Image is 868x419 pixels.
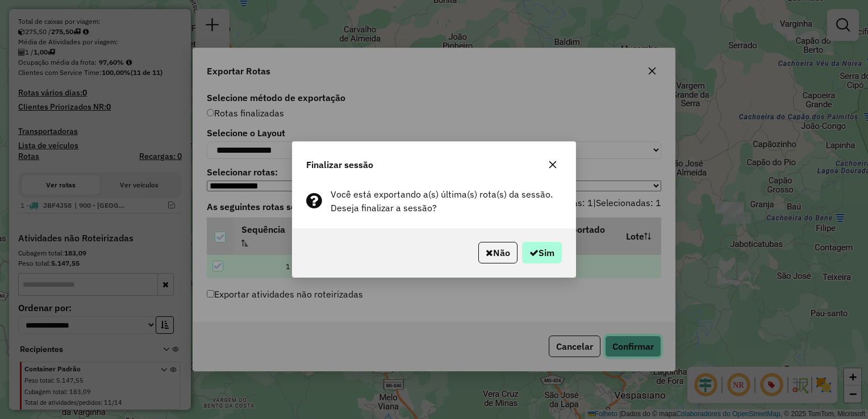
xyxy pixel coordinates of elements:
[539,247,554,258] font: Sim
[522,242,562,263] button: Sim
[331,187,553,215] span: Você está exportando a(s) última(s) rota(s) da sessão. Deseja finalizar a sessão?
[478,242,518,263] button: Não
[306,158,373,171] span: Finalizar sessão
[493,247,510,258] font: Não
